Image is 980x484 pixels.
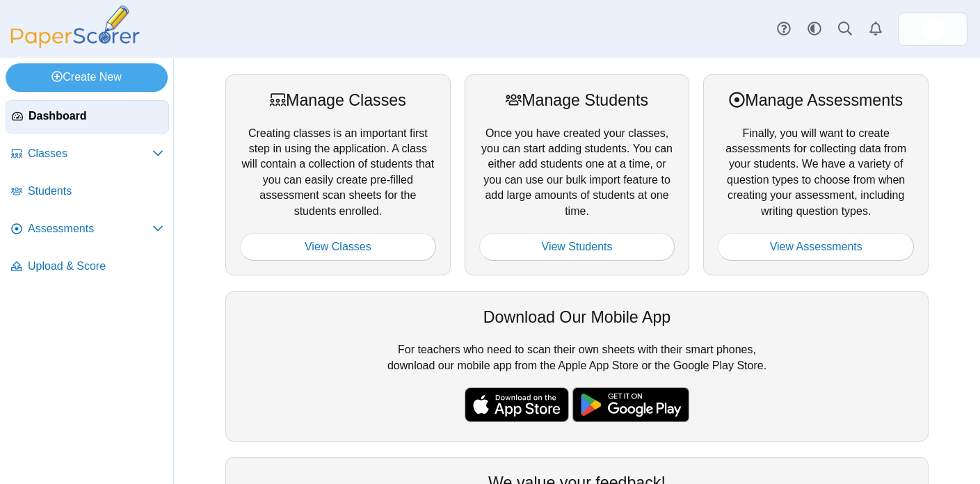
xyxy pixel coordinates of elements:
span: Students [28,184,163,199]
span: Assessments [28,221,152,236]
div: Finally, you will want to create assessments for collecting data from your students. We have a va... [703,74,929,275]
img: PaperScorer [6,6,145,48]
a: Classes [6,138,169,171]
img: google-play-badge.png [572,387,689,422]
a: PaperScorer [6,38,145,50]
span: Upload & Score [28,259,163,274]
a: View Assessments [718,233,914,261]
span: Jeanie Hernandez [922,18,944,40]
a: Alerts [860,14,891,45]
div: Manage Students [479,89,675,111]
a: ps.Y0OAolr6RPehrr6a [898,13,967,46]
a: View Classes [240,233,436,261]
a: View Students [479,233,675,261]
div: Manage Assessments [718,89,914,111]
span: Classes [28,146,152,161]
a: Students [6,175,169,209]
a: Assessments [6,213,169,246]
div: Once you have created your classes, you can start adding students. You can either add students on... [465,74,690,275]
a: Dashboard [6,100,169,134]
a: Upload & Score [6,250,169,284]
a: Create New [6,63,168,91]
span: Dashboard [29,108,163,124]
div: Creating classes is an important first step in using the application. A class will contain a coll... [225,74,451,275]
div: Manage Classes [240,89,436,111]
img: ps.Y0OAolr6RPehrr6a [922,18,944,40]
div: For teachers who need to scan their own sheets with their smart phones, download our mobile app f... [225,291,929,442]
div: Download Our Mobile App [240,306,914,328]
img: apple-store-badge.svg [465,387,569,422]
